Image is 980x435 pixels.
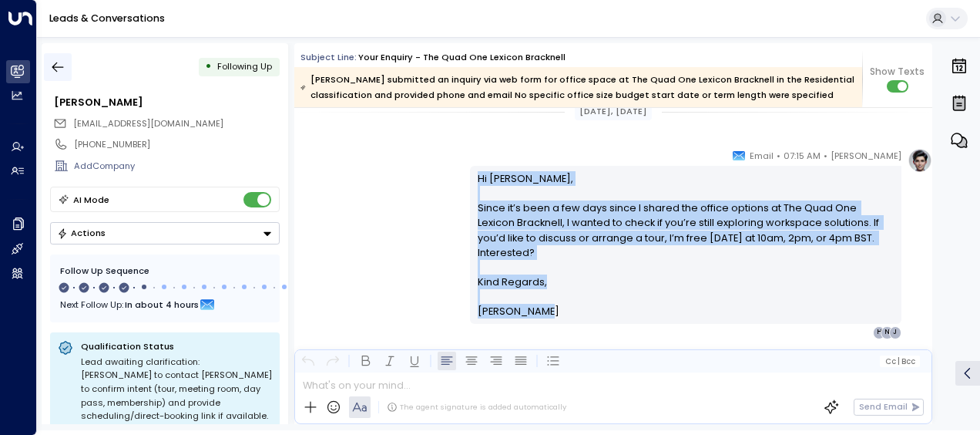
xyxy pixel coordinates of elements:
[125,296,199,313] span: In about 4 hours
[57,228,106,238] div: Actions
[358,51,566,64] div: Your enquiry - The Quad One Lexicon Bracknell
[575,103,653,120] div: [DATE], [DATE]
[299,352,317,370] button: Undo
[870,65,925,79] span: Show Texts
[49,12,165,25] a: Leads & Conversations
[74,138,279,151] div: [PHONE_NUMBER]
[324,352,342,370] button: Redo
[81,340,272,352] p: Qualification Status
[881,326,893,339] div: N
[60,265,270,278] div: Follow Up Sequence
[60,296,270,313] div: Next Follow Up:
[880,356,920,367] button: Cc|Bcc
[205,56,212,78] div: •
[478,275,547,289] span: Kind Regards,
[73,117,223,130] span: [EMAIL_ADDRESS][DOMAIN_NAME]
[73,117,223,130] span: J81185275@gmail.com
[885,357,915,366] span: Cc Bcc
[898,357,900,366] span: |
[54,95,279,110] div: [PERSON_NAME]
[824,148,827,164] span: •
[750,148,774,164] span: Email
[73,192,109,207] div: AI Mode
[777,148,780,164] span: •
[217,60,272,72] span: Following Up
[908,148,932,173] img: profile-logo.png
[50,222,280,244] button: Actions
[478,171,894,275] p: Hi [PERSON_NAME], Since it’s been a few days since I shared the office options at The Quad One Le...
[74,160,279,173] div: AddCompany
[300,72,854,103] div: [PERSON_NAME] submitted an inquiry via web form for office space at The Quad One Lexicon Bracknel...
[873,326,885,339] div: H
[831,148,901,164] span: [PERSON_NAME]
[387,402,566,413] div: The agent signature is added automatically
[81,356,272,423] div: Lead awaiting clarification: [PERSON_NAME] to contact [PERSON_NAME] to confirm intent (tour, meet...
[300,51,357,63] span: Subject Line:
[889,326,901,339] div: J
[478,304,559,319] span: [PERSON_NAME]
[784,148,821,164] span: 07:15 AM
[50,222,280,244] div: Button group with a nested menu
